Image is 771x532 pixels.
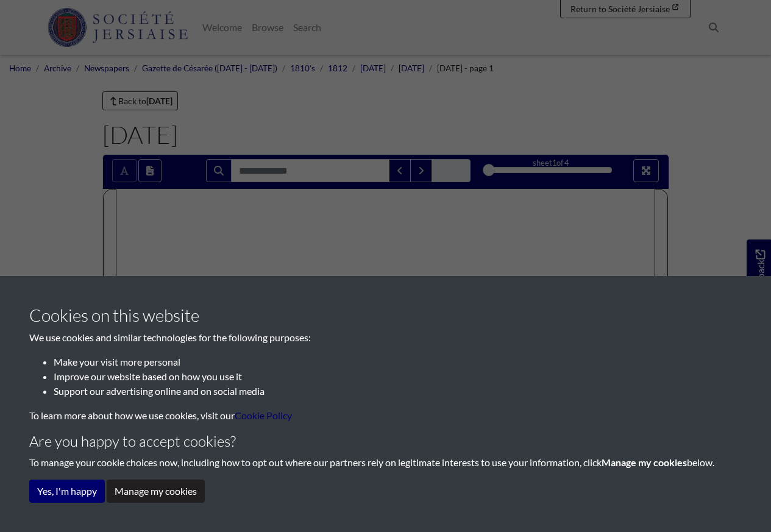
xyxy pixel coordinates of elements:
[54,384,742,399] li: Support our advertising online and on social media
[29,480,105,503] button: Yes, I'm happy
[29,408,742,423] p: To learn more about how we use cookies, visit our
[235,410,292,421] a: learn more about cookies
[54,369,742,384] li: Improve our website based on how you use it
[29,330,742,345] p: We use cookies and similar technologies for the following purposes:
[602,456,687,468] strong: Manage my cookies
[54,355,742,369] li: Make your visit more personal
[29,455,742,470] p: To manage your cookie choices now, including how to opt out where our partners rely on legitimate...
[107,480,205,503] button: Manage my cookies
[29,305,742,326] h3: Cookies on this website
[29,433,742,450] h4: Are you happy to accept cookies?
